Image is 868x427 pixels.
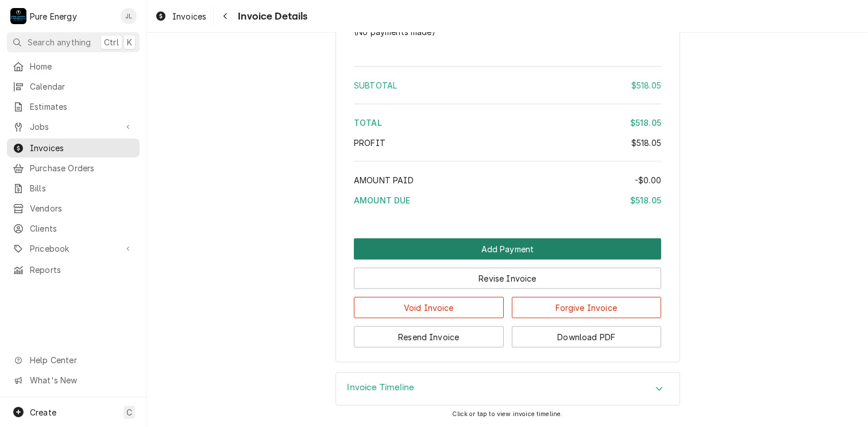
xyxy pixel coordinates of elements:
div: Profit [354,137,661,149]
span: C [126,406,132,418]
span: Invoice Details [234,9,307,24]
div: Button Group Row [354,289,661,318]
div: Amount Summary [354,62,661,214]
a: Vendors [7,199,140,218]
span: Clients [30,222,134,234]
div: Button Group Row [354,238,661,260]
div: Total [354,117,661,129]
span: Invoices [172,10,206,22]
a: Bills [7,179,140,198]
a: Home [7,57,140,76]
a: Go to Pricebook [7,239,140,258]
span: What's New [30,374,133,386]
div: Button Group Row [354,318,661,348]
a: Calendar [7,77,140,96]
button: Revise Invoice [354,268,661,289]
span: Jobs [30,121,117,133]
div: James Linnenkamp's Avatar [121,8,137,24]
button: Accordion Details Expand Trigger [336,373,680,405]
div: -$0.00 [635,174,661,186]
span: Pricebook [30,243,117,255]
a: Invoices [7,139,140,157]
span: Ctrl [104,36,119,48]
span: Help Center [30,354,133,366]
a: Estimates [7,97,140,116]
span: Profit [354,138,385,148]
div: $518.05 [630,194,661,206]
a: Clients [7,219,140,238]
span: Amount Due [354,195,411,205]
div: P [10,8,26,24]
button: Navigate back [216,7,234,25]
span: Home [30,60,134,72]
span: Click or tap to view invoice timeline. [452,410,562,418]
span: Amount Paid [354,175,414,185]
span: Total [354,118,382,128]
div: Pure Energy's Avatar [10,8,26,24]
span: Estimates [30,101,134,113]
div: Pure Energy [30,10,77,22]
button: Download PDF [512,326,662,348]
div: Subtotal [354,79,661,91]
a: Invoices [151,7,211,26]
button: Void Invoice [354,297,504,318]
button: Add Payment [354,238,661,260]
span: Search anything [28,36,91,48]
button: Search anythingCtrlK [7,32,140,52]
div: Accordion Header [336,373,680,405]
button: Forgive Invoice [512,297,662,318]
div: Amount Due [354,194,661,206]
span: Create [30,407,56,417]
span: Purchase Orders [30,162,134,174]
button: Resend Invoice [354,326,504,348]
div: Invoice Timeline [335,372,680,406]
a: Reports [7,260,140,279]
a: Go to Help Center [7,351,140,370]
div: $518.05 [631,79,661,91]
a: Purchase Orders [7,159,140,178]
span: K [127,36,132,48]
span: Invoices [30,142,134,154]
a: Go to What's New [7,371,140,390]
span: Calendar [30,80,134,93]
span: Subtotal [354,80,397,90]
div: $518.05 [631,137,661,149]
div: Button Group [354,238,661,348]
span: Vendors [30,202,134,214]
span: Bills [30,182,134,194]
div: Button Group Row [354,260,661,289]
h3: Invoice Timeline [348,382,415,393]
span: Reports [30,264,134,276]
div: Amount Paid [354,174,661,186]
div: JL [121,8,137,24]
div: $518.05 [630,117,661,129]
a: Go to Jobs [7,117,140,136]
